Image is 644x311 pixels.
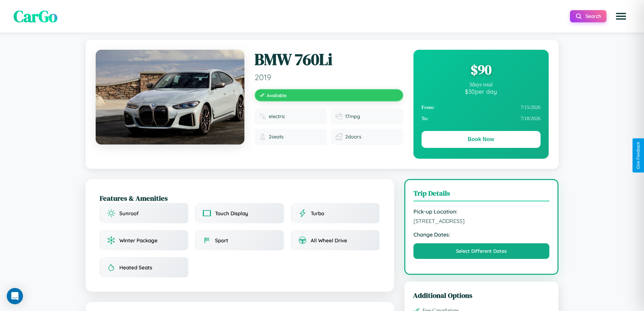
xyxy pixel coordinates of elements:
[422,88,541,95] div: $ 30 per day
[422,82,541,88] div: 3 days total
[96,50,244,145] img: BMW 760Li 2019
[269,113,285,119] span: electric
[311,210,324,217] span: Turbo
[336,133,342,140] img: Doors
[636,142,641,169] div: Give Feedback
[612,7,630,26] button: Open menu
[259,113,266,120] img: Fuel type
[100,193,380,203] h2: Features & Amenities
[570,10,606,22] button: Search
[311,237,347,244] span: All Wheel Drive
[215,210,248,217] span: Touch Display
[269,134,284,140] span: 2 seats
[255,72,403,82] span: 2019
[413,218,550,224] span: [STREET_ADDRESS]
[422,102,541,113] div: 7 / 15 / 2026
[413,243,550,259] button: Select Different Dates
[7,288,23,304] div: Open Intercom Messenger
[413,290,550,300] h3: Additional Options
[215,237,228,244] span: Sport
[119,210,139,217] span: Sunroof
[422,131,541,148] button: Book Now
[422,105,435,110] strong: From:
[345,134,361,140] span: 2 doors
[259,133,266,140] img: Seats
[119,264,152,271] span: Heated Seats
[14,5,57,27] span: CarGo
[255,50,403,69] h1: BMW 760Li
[336,113,342,120] img: Fuel efficiency
[345,113,360,119] span: 17 mpg
[413,188,550,201] h3: Trip Details
[119,237,158,244] span: Winter Package
[422,113,541,124] div: 7 / 18 / 2026
[422,61,541,79] div: $ 90
[267,92,287,98] span: Available
[586,13,601,19] span: Search
[413,231,550,238] strong: Change Dates:
[413,208,550,215] strong: Pick-up Location:
[422,116,428,121] strong: To:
